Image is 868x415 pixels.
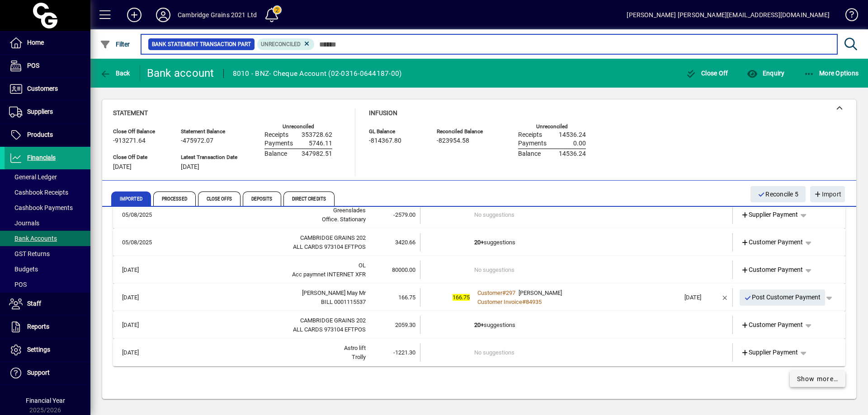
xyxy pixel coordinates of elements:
span: Processed [153,191,196,206]
span: Receipts [264,131,288,139]
span: Unreconciled [261,41,301,47]
div: [PERSON_NAME] [PERSON_NAME][EMAIL_ADDRESS][DOMAIN_NAME] [627,8,830,22]
span: Bank Statement Transaction Part [152,40,251,49]
div: 8010 - BNZ- Cheque Account (02-0316-0644187-00) [233,66,402,81]
td: No suggestions [474,205,680,224]
button: More Options [802,65,861,81]
button: Filter [98,36,132,52]
a: Supplier Payment [737,345,802,361]
a: Customer Invoice#84935 [474,297,545,307]
span: 80000.00 [392,266,415,273]
td: suggestions [474,233,680,252]
mat-expansion-panel-header: 05/08/2025GreensladesOffice. Stationary-2579.00No suggestionsSupplier Payment [113,201,845,228]
button: Enquiry [745,65,787,81]
a: GST Returns [5,246,90,261]
span: # [522,298,526,305]
label: Unreconciled [283,124,314,130]
button: Remove [718,290,732,305]
span: Customer Invoice [477,298,522,305]
span: Staff [27,300,41,307]
span: Reconciled Balance [437,129,491,135]
div: Office. Stationary [160,215,366,224]
label: Unreconciled [536,124,568,130]
a: Suppliers [5,101,90,123]
span: Enquiry [747,70,784,77]
mat-expansion-panel-header: [DATE]CAMBRIDGE GRAINS 202ALL CARDS 973104 EFTPOS2059.3020+suggestionsCustomer Payment [113,311,845,339]
td: [DATE] [118,343,160,362]
span: 0.00 [573,140,586,147]
button: Close Off [684,65,731,81]
td: [DATE] [118,261,160,279]
span: Customer Payment [741,238,803,247]
mat-expansion-panel-header: [DATE]Astro liftTrolly-1221.30No suggestionsSupplier Payment [113,339,845,366]
td: No suggestions [474,261,680,279]
span: Back [100,70,130,77]
span: Budgets [9,266,38,273]
span: Filter [100,41,130,48]
div: SEXTON Ngaire May Mr [160,289,366,298]
button: Add [120,7,149,23]
span: 84935 [526,298,542,305]
span: Close Off Balance [113,129,167,135]
span: 14536.24 [559,150,586,158]
span: Cashbook Payments [9,204,73,211]
span: More Options [804,70,859,77]
b: 20+ [474,322,484,328]
span: Journals [9,219,39,227]
div: Acc paymnet INTERNET XFR [160,270,366,279]
div: Cambridge Grains 2021 Ltd [178,8,257,22]
span: -814367.80 [369,137,401,145]
button: Import [810,186,845,202]
span: Cashbook Receipts [9,189,68,196]
a: Supplier Payment [737,207,802,223]
span: -823954.58 [437,137,469,145]
span: Close Offs [198,191,241,206]
td: [DATE] [118,316,160,334]
div: [DATE] [684,293,718,302]
span: General Ledger [9,173,57,181]
span: Receipts [518,131,542,139]
a: Products [5,124,90,146]
a: Reports [5,316,90,338]
div: Astro lift [160,344,366,353]
span: GL Balance [369,129,423,135]
a: Customer Payment [737,317,807,333]
span: [DATE] [113,163,132,171]
span: Settings [27,346,50,353]
a: Bank Accounts [5,231,90,246]
mat-expansion-panel-header: [DATE]OLAcc paymnet INTERNET XFR80000.00No suggestionsCustomer Payment [113,256,845,284]
td: No suggestions [474,343,680,362]
mat-chip: Reconciliation Status: Unreconciled [257,38,315,50]
span: POS [9,281,27,288]
span: GST Returns [9,250,50,257]
div: CAMBRIDGE GRAINS [160,316,366,325]
a: Customers [5,78,90,100]
span: Balance [264,150,287,158]
td: suggestions [474,316,680,334]
div: ALL CARDS 973104 EFTPOS [160,325,366,334]
div: Bank account [147,66,214,80]
span: Customer [477,289,502,296]
div: ALL CARDS 973104 EFTPOS [160,242,366,252]
span: Statement Balance [181,129,237,135]
button: Profile [149,7,178,23]
mat-expansion-panel-header: [DATE][PERSON_NAME] May MrBILL 0001115537166.75166.75Customer#297[PERSON_NAME]Customer Invoice#84... [113,284,845,311]
a: Home [5,32,90,54]
div: Trolly [160,353,366,362]
a: Show more… [790,371,846,387]
span: -1221.30 [393,349,415,356]
span: Close Off [686,70,728,77]
span: Customer Payment [741,265,803,275]
span: Reconcile 5 [758,187,798,202]
a: Settings [5,339,90,361]
span: Latest Transaction Date [181,154,237,160]
td: [DATE] [118,288,160,307]
div: Greenslades [160,206,366,215]
span: -475972.07 [181,137,213,145]
a: Staff [5,293,90,315]
span: Balance [518,150,541,158]
span: [PERSON_NAME] [519,289,562,296]
a: Customer#297 [474,288,519,298]
span: POS [27,62,39,69]
app-page-header-button: Back [90,65,140,81]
